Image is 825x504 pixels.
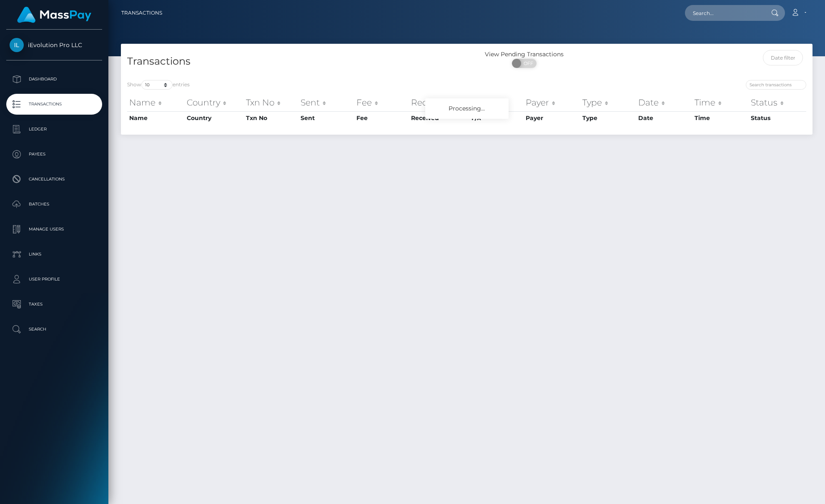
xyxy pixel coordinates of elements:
[692,111,749,125] th: Time
[10,148,99,160] p: Payees
[10,123,99,135] p: Ledger
[6,119,102,140] a: Ledger
[469,94,524,111] th: F/X
[244,94,298,111] th: Txn No
[749,111,806,125] th: Status
[10,73,99,85] p: Dashboard
[10,223,99,236] p: Manage Users
[467,50,582,59] div: View Pending Transactions
[10,273,99,286] p: User Profile
[692,94,749,111] th: Time
[121,4,162,22] a: Transactions
[10,248,99,261] p: Links
[580,94,636,111] th: Type
[6,219,102,240] a: Manage Users
[6,169,102,190] a: Cancellations
[763,50,803,65] input: Date filter
[185,111,244,125] th: Country
[685,5,763,21] input: Search...
[6,41,102,49] span: iEvolution Pro LLC
[6,319,102,340] a: Search
[298,94,354,111] th: Sent
[354,94,409,111] th: Fee
[524,94,580,111] th: Payer
[409,111,469,125] th: Received
[127,94,185,111] th: Name
[746,80,806,90] input: Search transactions
[185,94,244,111] th: Country
[127,111,185,125] th: Name
[749,94,806,111] th: Status
[141,80,173,90] select: Showentries
[6,144,102,165] a: Payees
[10,173,99,186] p: Cancellations
[580,111,636,125] th: Type
[636,111,692,125] th: Date
[6,294,102,315] a: Taxes
[524,111,580,125] th: Payer
[6,194,102,215] a: Batches
[127,80,190,90] label: Show entries
[10,38,24,52] img: iEvolution Pro LLC
[17,7,91,23] img: MassPay Logo
[10,298,99,311] p: Taxes
[354,111,409,125] th: Fee
[244,111,298,125] th: Txn No
[6,94,102,115] a: Transactions
[425,98,509,119] div: Processing...
[6,269,102,290] a: User Profile
[517,59,537,68] span: OFF
[298,111,354,125] th: Sent
[10,323,99,336] p: Search
[10,198,99,211] p: Batches
[636,94,692,111] th: Date
[6,244,102,265] a: Links
[127,54,461,69] h4: Transactions
[409,94,469,111] th: Received
[6,69,102,90] a: Dashboard
[10,98,99,110] p: Transactions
